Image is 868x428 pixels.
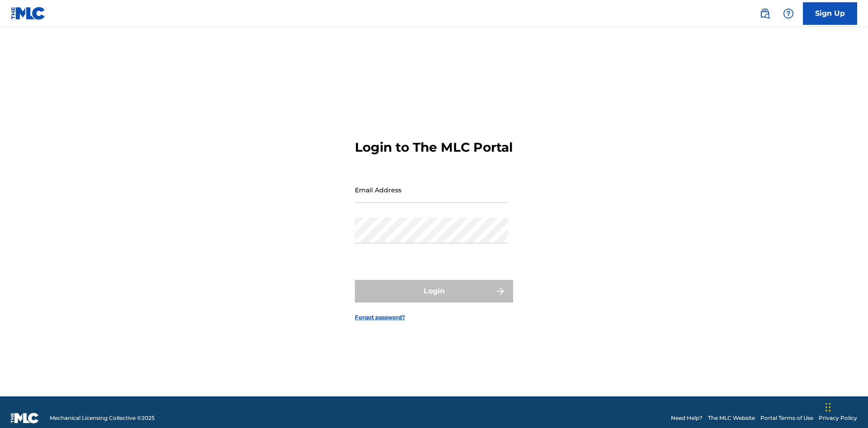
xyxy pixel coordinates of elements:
a: Need Help? [671,414,703,422]
a: Forgot password? [355,313,405,321]
h3: Login to The MLC Portal [355,140,513,155]
span: Mechanical Licensing Collective © 2025 [50,414,155,422]
a: Public Search [756,5,774,23]
a: Privacy Policy [819,414,857,422]
iframe: Chat Widget [823,385,868,428]
div: Drag [826,394,831,421]
img: help [783,8,794,19]
div: Help [779,5,797,23]
a: Portal Terms of Use [760,414,813,422]
a: The MLC Website [708,414,755,422]
img: logo [11,413,39,423]
img: MLC Logo [11,7,46,20]
img: search [759,8,770,19]
a: Sign Up [803,2,857,25]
